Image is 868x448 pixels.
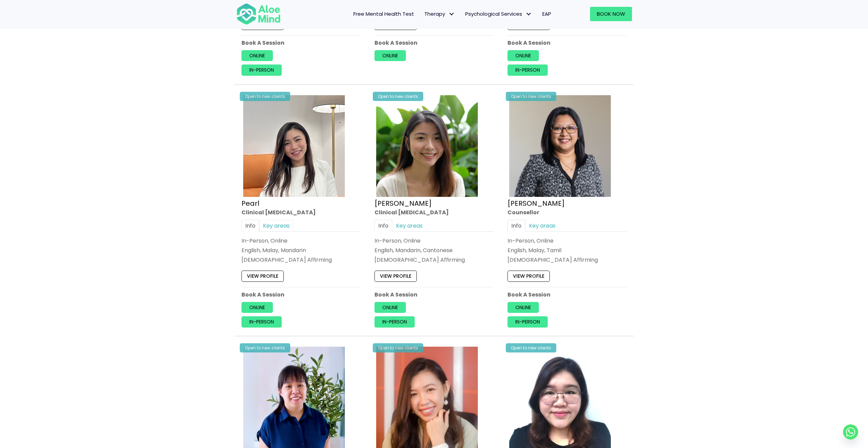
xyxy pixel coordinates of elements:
a: Key areas [525,219,559,231]
div: Clinical [MEDICAL_DATA] [241,208,361,216]
img: Sabrina [509,95,611,197]
div: Open to new clients [240,343,290,352]
a: View profile [374,271,417,281]
a: Info [241,219,259,231]
a: Online [507,50,539,61]
a: In-person [241,316,282,327]
p: English, Malay, Mandarin [241,246,361,254]
a: Online [374,50,406,61]
div: Open to new clients [506,343,556,352]
p: Book A Session [374,39,494,47]
p: Book A Session [241,39,361,47]
a: TherapyTherapy: submenu [419,7,460,21]
p: English, Mandarin, Cantonese [374,246,494,254]
a: EAP [537,7,556,21]
a: Key areas [392,219,426,231]
div: Open to new clients [506,92,556,101]
a: View profile [241,271,284,281]
div: Open to new clients [373,92,423,101]
div: [DEMOGRAPHIC_DATA] Affirming [241,256,361,264]
a: Online [241,50,273,61]
img: Aloe mind Logo [236,3,281,25]
div: Counsellor [507,208,627,216]
img: Pearl photo [243,95,345,197]
a: Info [507,219,525,231]
nav: Menu [290,7,556,21]
a: In-person [507,316,548,327]
a: Whatsapp [843,424,858,439]
a: Info [374,219,392,231]
img: Peggy Clin Psych [376,95,478,197]
div: In-Person, Online [374,237,494,245]
p: English, Malay, Tamil [507,246,627,254]
a: Pearl [241,198,259,208]
div: Open to new clients [373,343,423,352]
span: Therapy: submenu [447,9,457,19]
p: Book A Session [507,39,627,47]
a: Psychological ServicesPsychological Services: submenu [460,7,537,21]
span: Book Now [597,10,625,17]
span: EAP [542,10,551,17]
span: Therapy [424,10,455,17]
a: Online [374,302,406,313]
a: View profile [507,271,550,281]
a: Key areas [259,219,293,231]
div: [DEMOGRAPHIC_DATA] Affirming [507,256,627,264]
span: Psychological Services [465,10,532,17]
p: Book A Session [374,291,494,299]
div: Open to new clients [240,92,290,101]
a: In-person [374,316,415,327]
a: Online [507,302,539,313]
p: Book A Session [241,291,361,299]
div: Clinical [MEDICAL_DATA] [374,208,494,216]
div: In-Person, Online [507,237,627,245]
div: [DEMOGRAPHIC_DATA] Affirming [374,256,494,264]
a: Book Now [590,7,632,21]
a: In-person [241,64,282,75]
a: Free Mental Health Test [348,7,419,21]
a: In-person [507,64,548,75]
div: In-Person, Online [241,237,361,245]
span: Free Mental Health Test [353,10,414,17]
a: [PERSON_NAME] [507,198,565,208]
p: Book A Session [507,291,627,299]
span: Psychological Services: submenu [524,9,534,19]
a: [PERSON_NAME] [374,198,432,208]
a: Online [241,302,273,313]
